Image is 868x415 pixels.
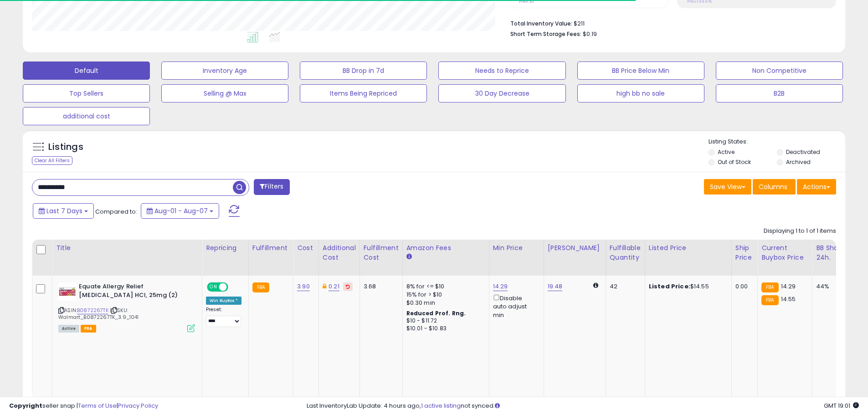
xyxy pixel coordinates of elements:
[761,282,778,292] small: FBA
[718,158,751,166] label: Out of Stock
[764,227,836,236] div: Displaying 1 to 1 of 1 items
[583,30,597,38] span: $0.19
[493,282,508,291] a: 14.29
[704,179,751,195] button: Save View
[786,148,820,156] label: Deactivated
[548,282,563,291] a: 19.48
[649,243,728,253] div: Listed Price
[548,243,602,253] div: [PERSON_NAME]
[56,243,198,253] div: Title
[510,17,829,28] li: $211
[816,243,849,262] div: BB Share 24h.
[406,243,485,253] div: Amazon Fees
[58,282,77,301] img: 41ptLcC7PLL._SL40_.jpg
[364,282,395,291] div: 3.68
[23,107,150,125] button: additional cost
[438,61,565,80] button: Needs to Reprice
[709,138,845,146] p: Listing States:
[406,325,482,333] div: $10.01 - $10.83
[77,307,108,314] a: B0872267TK
[252,282,269,292] small: FBA
[716,61,843,80] button: Non Competitive
[610,282,638,291] div: 42
[48,141,83,154] h5: Listings
[761,243,808,262] div: Current Buybox Price
[816,282,846,291] div: 44%
[79,282,190,302] b: Equate Allergy Relief [MEDICAL_DATA] HCI, 25mg (2)
[824,401,859,410] span: 2025-08-15 19:01 GMT
[141,203,219,219] button: Aug-01 - Aug-07
[307,402,859,410] div: Last InventoryLab Update: 4 hours ago, not synced.
[95,207,137,216] span: Compared to:
[364,243,399,262] div: Fulfillment Cost
[58,307,139,320] span: | SKU: Walmart_B0872267TK_3.9_1041
[493,243,540,253] div: Min Price
[406,282,482,291] div: 8% for <= $10
[438,84,565,102] button: 30 Day Decrease
[206,307,241,327] div: Preset:
[206,297,241,305] div: Win BuyBox *
[297,243,315,253] div: Cost
[206,243,245,253] div: Repricing
[759,182,787,191] span: Columns
[23,84,150,102] button: Top Sellers
[252,243,289,253] div: Fulfillment
[649,282,724,291] div: $14.55
[23,61,150,80] button: Default
[58,282,195,331] div: ASIN:
[577,61,704,80] button: BB Price Below Min
[300,84,427,102] button: Items Being Repriced
[577,84,704,102] button: high bb no sale
[610,243,641,262] div: Fulfillable Quantity
[161,84,288,102] button: Selling @ Max
[421,401,461,410] a: 1 active listing
[406,299,482,307] div: $0.30 min
[406,317,482,325] div: $10 - $11.72
[716,84,843,102] button: B2B
[118,401,158,410] a: Privacy Policy
[78,401,117,410] a: Terms of Use
[406,253,412,261] small: Amazon Fees.
[797,179,836,195] button: Actions
[81,325,96,333] span: FBA
[154,206,208,215] span: Aug-01 - Aug-07
[649,282,690,291] b: Listed Price:
[406,309,466,317] b: Reduced Prof. Rng.
[46,206,82,215] span: Last 7 Days
[329,282,339,291] a: 0.21
[297,282,310,291] a: 3.90
[735,243,754,262] div: Ship Price
[161,61,288,80] button: Inventory Age
[735,282,750,291] div: 0.00
[786,158,811,166] label: Archived
[510,20,572,27] b: Total Inventory Value:
[227,283,241,291] span: OFF
[781,282,796,291] span: 14.29
[32,156,72,165] div: Clear All Filters
[493,293,537,319] div: Disable auto adjust min
[761,295,778,305] small: FBA
[58,325,79,333] span: All listings currently available for purchase on Amazon
[208,283,219,291] span: ON
[254,179,289,195] button: Filters
[718,148,734,156] label: Active
[781,295,796,303] span: 14.55
[33,203,94,219] button: Last 7 Days
[406,291,482,299] div: 15% for > $10
[510,30,581,38] b: Short Term Storage Fees:
[323,243,356,262] div: Additional Cost
[753,179,796,195] button: Columns
[9,402,158,410] div: seller snap | |
[300,61,427,80] button: BB Drop in 7d
[9,401,42,410] strong: Copyright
